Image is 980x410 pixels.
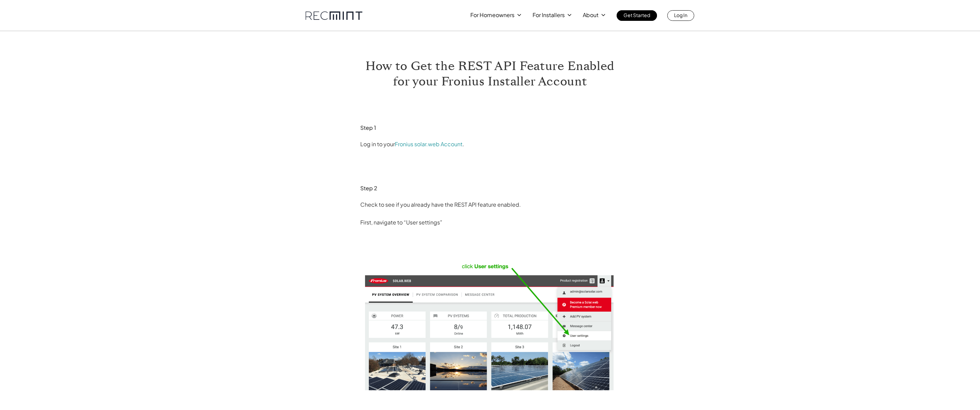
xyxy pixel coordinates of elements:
p: Log in to your . [360,139,620,150]
h1: How to Get the REST API Feature Enabled for your Fronius Installer Account [360,58,620,89]
p: Get Started [623,10,650,20]
a: Log In [667,10,694,21]
p: About [583,10,599,20]
h3: Step 1 [360,124,620,132]
p: Check to see if you already have the REST API feature enabled. [360,199,620,210]
p: For Homeowners [470,10,514,20]
p: For Installers [533,10,565,20]
a: Get Started [617,10,657,21]
p: Log In [674,10,687,20]
h3: Step 2 [360,184,620,192]
a: Fronius solar.web Account [395,140,462,148]
p: First, navigate to “User settings” [360,217,620,228]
